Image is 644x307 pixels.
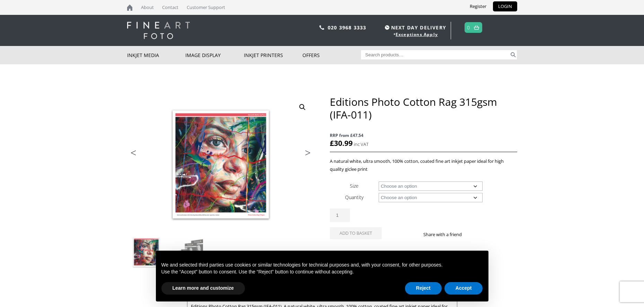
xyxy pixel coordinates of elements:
span: £ [330,138,334,148]
input: Product quantity [330,208,350,222]
bdi: 30.99 [330,138,353,148]
img: time.svg [385,25,389,30]
p: Share with a friend [423,231,470,239]
label: Quantity [345,194,363,201]
img: email sharing button [487,232,492,237]
img: facebook sharing button [470,232,476,237]
a: 020 3968 3333 [328,24,367,31]
button: Reject [405,282,442,295]
a: LOGIN [493,1,517,11]
a: Offers [302,46,361,64]
span: NEXT DAY DELIVERY [383,24,446,31]
span: RRP from £47.54 [330,131,517,139]
a: Inkjet Media [127,46,186,64]
input: Search products… [361,50,509,59]
button: Learn more and customize [161,282,245,295]
img: Editions Photo Cotton Rag 315gsm (IFA-011) [127,234,165,271]
a: Exceptions Apply [396,31,438,37]
img: twitter sharing button [478,232,484,237]
img: basket.svg [474,25,479,30]
p: Use the “Accept” button to consent. Use the “Reject” button to continue without accepting. [161,269,483,276]
h1: Editions Photo Cotton Rag 315gsm (IFA-011) [330,95,517,121]
img: Editions Photo Cotton Rag 315gsm (IFA-011) [127,95,314,233]
a: Inkjet Printers [244,46,302,64]
img: logo-white.svg [127,22,190,39]
p: A natural white, ultra smooth, 100% cotton, coated fine art inkjet paper ideal for high quality g... [330,157,517,173]
p: We and selected third parties use cookies or similar technologies for technical purposes and, wit... [161,262,483,269]
a: 0 [467,22,470,32]
button: Add to basket [330,227,382,239]
label: Size [350,183,359,189]
img: phone.svg [319,25,324,30]
button: Accept [444,282,483,295]
img: Editions Photo Cotton Rag 315gsm (IFA-011) - Image 2 [166,234,203,271]
a: Image Display [185,46,244,64]
button: Search [509,50,517,59]
a: Register [465,1,492,11]
a: View full-screen image gallery [296,101,309,113]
